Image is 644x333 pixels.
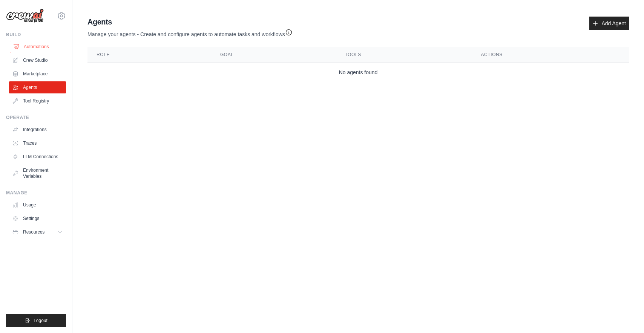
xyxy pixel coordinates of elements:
[9,151,66,163] a: LLM Connections
[9,199,66,211] a: Usage
[87,17,293,27] h2: Agents
[10,41,67,53] a: Automations
[34,318,48,324] span: Logout
[9,54,66,66] a: Crew Studio
[87,27,293,38] p: Manage your agents - Create and configure agents to automate tasks and workflows
[87,63,629,82] td: No agents found
[9,124,66,136] a: Integrations
[9,95,66,107] a: Tool Registry
[9,81,66,93] a: Agents
[9,68,66,80] a: Marketplace
[9,137,66,149] a: Traces
[589,17,629,30] a: Add Agent
[472,47,629,63] th: Actions
[6,314,66,327] button: Logout
[6,190,66,196] div: Manage
[87,47,211,63] th: Role
[6,32,66,38] div: Build
[9,226,66,238] button: Resources
[9,164,66,182] a: Environment Variables
[23,229,44,235] span: Resources
[211,47,336,63] th: Goal
[6,115,66,121] div: Operate
[336,47,472,63] th: Tools
[9,212,66,225] a: Settings
[6,9,44,23] img: Logo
